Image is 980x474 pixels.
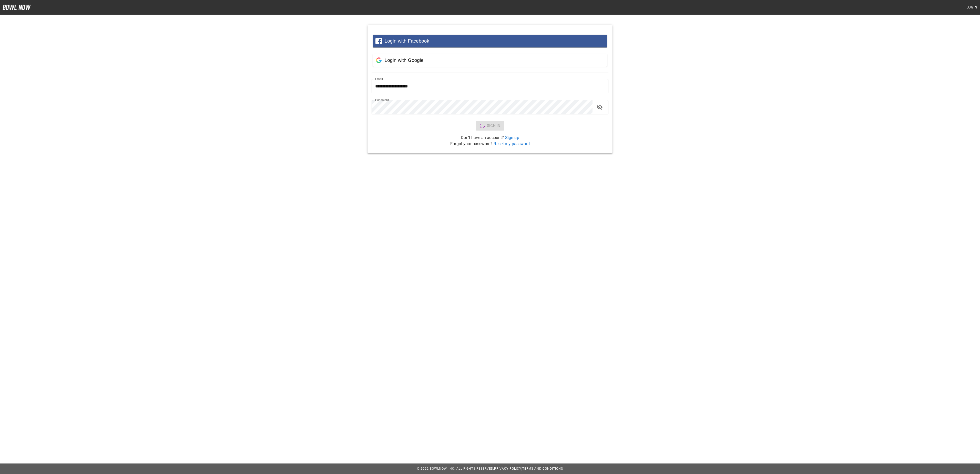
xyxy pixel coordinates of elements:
span: © 2022 BowlNow, Inc. All Rights Reserved. [417,467,494,470]
p: Don't have an account? [372,135,608,141]
span: Login with Facebook [385,38,429,44]
button: Login with Google [373,54,607,67]
p: Forgot your password? [372,141,608,147]
a: Sign up [505,135,519,140]
a: Terms and Conditions [522,467,563,470]
button: toggle password visibility [595,102,605,112]
span: Login with Google [385,57,424,63]
img: logo [3,5,31,10]
a: Privacy Policy [494,467,521,470]
button: Login [964,3,980,12]
a: Reset my password [494,141,530,146]
button: Login with Facebook [373,35,607,47]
